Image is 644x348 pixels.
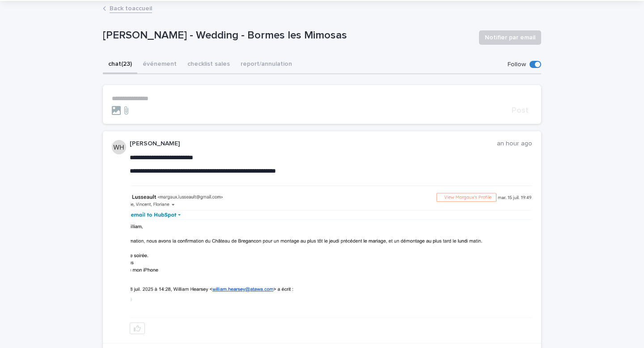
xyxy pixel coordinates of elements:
[130,323,145,334] button: like this post
[235,55,297,74] button: report/annulation
[485,33,535,42] span: Notifier par email
[130,140,497,148] p: [PERSON_NAME]
[137,55,182,74] button: événement
[110,3,152,13] a: Back toaccueil
[103,55,137,74] button: chat (23)
[497,140,532,148] p: an hour ago
[512,106,529,115] span: Post
[508,106,532,115] button: Post
[508,61,526,68] p: Follow
[182,55,235,74] button: checklist sales
[103,29,472,42] p: [PERSON_NAME] - Wedding - Bormes les Mimosas
[479,30,541,45] button: Notifier par email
